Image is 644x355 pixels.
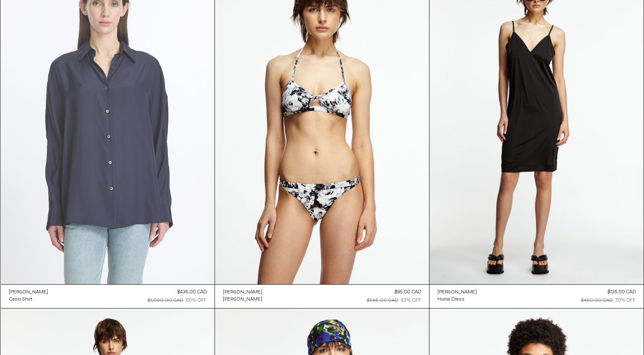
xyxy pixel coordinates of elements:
div: $436.00 CAD [177,289,207,296]
a: [PERSON_NAME] [223,289,262,296]
a: [PERSON_NAME] [437,289,477,296]
a: Hunia Dress [437,296,477,303]
div: 70% OFF [615,297,636,304]
a: [PERSON_NAME] [9,289,48,296]
div: [PERSON_NAME] [223,289,262,296]
div: $95.00 CAD [394,289,421,296]
div: 83% OFF [401,297,421,304]
div: 60% OFF [186,297,207,304]
a: [PERSON_NAME] [223,296,262,303]
div: [PERSON_NAME] [9,289,48,296]
div: [PERSON_NAME] [437,289,477,296]
div: $565.00 CAD [367,297,398,304]
div: $450.00 CAD [581,297,613,304]
div: Hunia Dress [437,296,464,303]
a: Casio Shirt [9,296,48,303]
div: $135.00 CAD [607,289,636,296]
div: Casio Shirt [9,296,32,303]
div: $1,090.00 CAD [148,297,183,304]
div: [PERSON_NAME] [223,296,262,303]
